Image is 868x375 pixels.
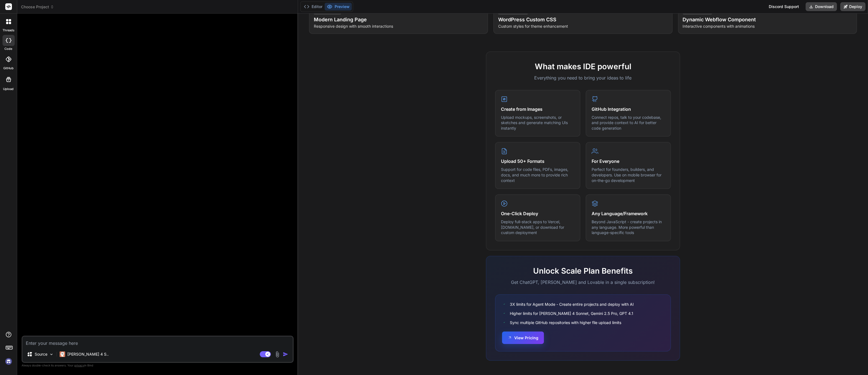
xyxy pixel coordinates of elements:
button: Download [806,2,837,11]
h4: Create from Images [501,106,574,112]
h4: Upload 50+ Formats [501,158,574,165]
p: Responsive design with smooth interactions [314,24,483,29]
h4: WordPress Custom CSS [498,16,668,24]
p: Everything you need to bring your ideas to life [495,75,671,81]
p: Perfect for founders, builders, and developers. Use on mobile browser for on-the-go development [592,167,665,183]
span: 3X limits for Agent Mode - Create entire projects and deploy with AI [510,301,634,307]
button: View Pricing [502,332,544,344]
p: Upload mockups, screenshots, or sketches and generate matching UIs instantly [501,115,574,131]
p: Deploy full-stack apps to Vercel, [DOMAIN_NAME], or download for custom deployment [501,219,574,235]
h4: GitHub Integration [592,106,665,112]
label: threads [2,28,14,33]
img: signin [4,357,13,366]
span: privacy [74,364,84,367]
img: icon [283,351,288,357]
label: Upload [3,87,14,91]
button: Deploy [840,2,866,11]
label: GitHub [3,66,14,71]
h4: One-Click Deploy [501,210,574,217]
p: Get ChatGPT, [PERSON_NAME] and Lovable in a single subscription! [495,279,671,286]
h4: For Everyone [592,158,665,165]
h2: Unlock Scale Plan Benefits [495,265,671,277]
span: Higher limits for [PERSON_NAME] 4 Sonnet, Gemini 2.5 Pro, GPT 4.1 [510,310,633,316]
img: Pick Models [49,352,54,357]
button: Preview [325,3,352,11]
p: Beyond JavaScript - create projects in any language. More powerful than language-specific tools [592,219,665,235]
span: Choose Project [21,4,54,10]
label: code [5,47,12,51]
h2: What makes IDE powerful [495,61,671,72]
div: Discord Support [765,2,802,11]
h4: Modern Landing Page [314,16,483,24]
p: [PERSON_NAME] 4 S.. [67,351,109,357]
h4: Dynamic Webflow Component [683,16,852,24]
img: attachment [274,351,281,358]
span: Sync multiple GitHub repositories with higher file upload limits [510,320,621,325]
img: Claude 4 Sonnet [60,351,65,357]
p: Interactive components with animations [683,24,852,29]
button: Editor [302,3,325,11]
h4: Any Language/Framework [592,210,665,217]
p: Connect repos, talk to your codebase, and provide context to AI for better code generation [592,115,665,131]
p: Custom styles for theme enhancement [498,24,668,29]
p: Support for code files, PDFs, images, docs, and much more to provide rich context [501,167,574,183]
p: Source [35,351,47,357]
p: Always double-check its answers. Your in Bind [22,363,294,368]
